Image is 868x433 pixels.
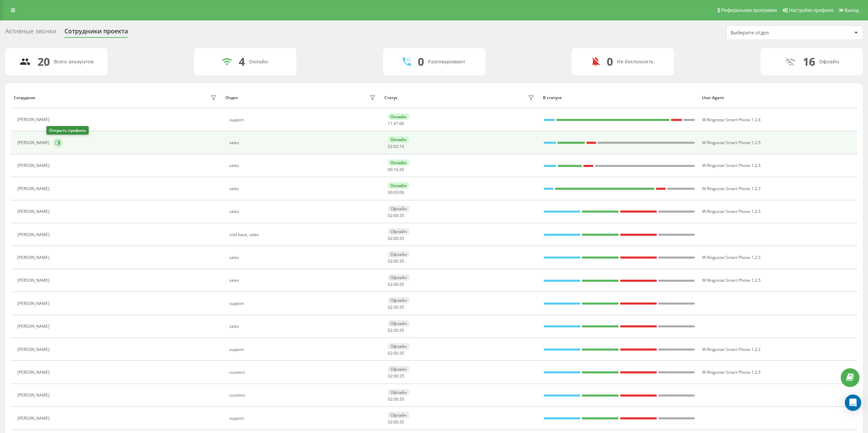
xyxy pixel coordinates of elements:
div: sales [229,186,378,191]
div: Онлайн [388,113,409,120]
div: 20 [38,55,50,68]
div: Статус [384,95,398,100]
span: 00 [394,258,398,264]
div: : : [388,121,404,126]
div: В статусе [543,95,695,100]
span: M Ringostat Smart Phone 1.2.3 [702,186,761,191]
div: Офлайн [388,343,410,350]
div: User Agent [702,95,854,100]
span: 02 [388,235,393,241]
span: W Ringostat Smart Phone 1.2.5 [702,254,761,260]
div: [PERSON_NAME] [17,278,51,283]
div: support [229,347,378,352]
span: 02 [388,419,393,425]
div: Онлайн [388,136,409,143]
span: 02 [388,213,393,218]
span: 03 [394,189,398,195]
div: Офлайн [388,389,410,396]
span: W Ringostat Smart Phone 1.2.2 [702,346,761,352]
span: 02 [388,143,393,149]
span: 00 [394,304,398,310]
span: W Ringostat Smart Phone 1.2.5 [702,369,761,375]
div: : : [388,236,404,241]
div: 0 [607,55,613,68]
span: 00 [388,189,393,195]
div: : : [388,144,404,149]
div: : : [388,213,404,218]
div: [PERSON_NAME] [17,140,51,145]
div: 0 [418,55,424,68]
div: sales [229,278,378,283]
span: 35 [399,419,404,425]
div: : : [388,305,404,310]
div: Онлайн [388,182,409,189]
span: W Ringostat Smart Phone 1.2.5 [702,208,761,214]
div: : : [388,351,404,356]
div: Онлайн [249,59,268,65]
div: Сотрудники проекта [64,28,128,38]
div: [PERSON_NAME] [17,186,51,191]
span: 06 [399,121,404,126]
div: [PERSON_NAME] [17,324,51,329]
span: M Ringostat Smart Phone 1.2.5 [702,277,761,283]
span: 02 [388,396,393,402]
div: : : [388,374,404,378]
div: [PERSON_NAME] [17,255,51,260]
div: cold base, sales [229,232,378,237]
span: 02 [388,350,393,356]
div: [PERSON_NAME] [17,370,51,375]
span: 00 [394,396,398,402]
div: Не беспокоить [617,59,653,65]
span: 35 [399,350,404,356]
span: 00 [394,350,398,356]
span: 00 [394,373,398,379]
div: : : [388,420,404,424]
div: support [229,416,378,421]
span: 02 [388,327,393,333]
span: 11 [388,121,393,126]
div: Отдел [225,95,238,100]
span: Настройки профиля [789,7,833,13]
div: [PERSON_NAME] [17,393,51,398]
div: sales [229,324,378,329]
div: Офлайн [388,251,410,258]
div: [PERSON_NAME] [17,301,51,306]
span: W Ringostat Smart Phone 1.2.5 [702,163,761,168]
div: : : [388,167,404,172]
div: : : [388,259,404,264]
div: Open Intercom Messenger [845,395,861,411]
div: Открыть профиль [46,126,89,135]
div: Офлайн [388,228,410,235]
span: 35 [399,327,404,333]
div: support [229,118,378,122]
div: [PERSON_NAME] [17,117,51,122]
span: Реферальная программа [721,7,777,13]
div: Офлайн [388,412,410,418]
span: 16 [394,167,398,172]
span: 02 [394,143,398,149]
span: 00 [388,167,393,172]
span: 02 [388,304,393,310]
span: W Ringostat Smart Phone 1.2.4 [702,117,761,123]
span: 06 [399,189,404,195]
span: 39 [399,167,404,172]
span: 02 [388,281,393,287]
div: sales [229,255,378,260]
div: sales [229,140,378,145]
span: 16 [399,143,404,149]
span: 00 [394,235,398,241]
div: Офлайн [388,366,410,372]
span: 00 [394,419,398,425]
span: 35 [399,213,404,218]
div: : : [388,328,404,333]
div: Офлайн [388,297,410,304]
div: [PERSON_NAME] [17,347,51,352]
div: [PERSON_NAME] [17,416,51,421]
div: sales [229,163,378,168]
div: Сотрудник [14,95,35,100]
div: [PERSON_NAME] [17,163,51,168]
div: Офлайн [388,205,410,212]
div: Офлайн [388,320,410,327]
div: sales [229,209,378,214]
div: support [229,301,378,306]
